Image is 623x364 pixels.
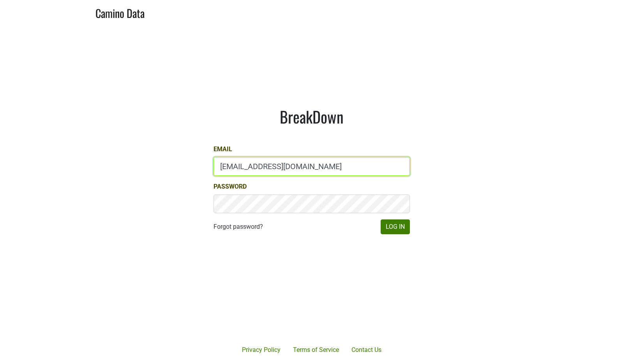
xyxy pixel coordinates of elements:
[95,3,145,21] a: Camino Data
[214,222,263,231] a: Forgot password?
[381,219,410,234] button: Log In
[236,342,287,358] a: Privacy Policy
[214,145,232,154] label: Email
[214,182,247,191] label: Password
[287,342,345,358] a: Terms of Service
[214,107,410,126] h1: BreakDown
[345,342,388,358] a: Contact Us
